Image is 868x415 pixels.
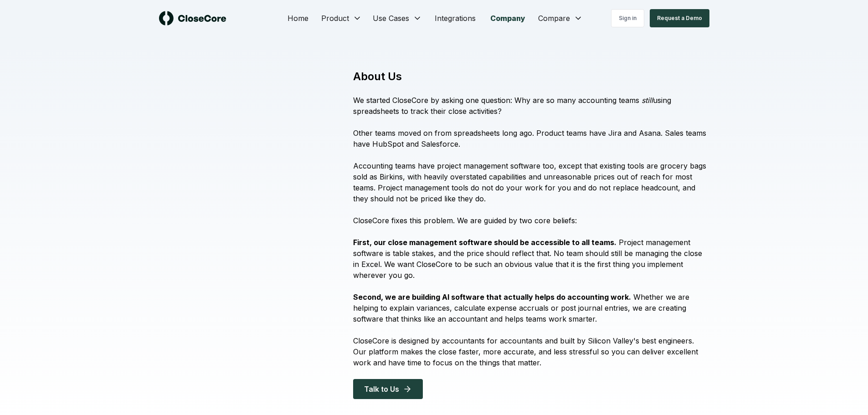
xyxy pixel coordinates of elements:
[321,13,349,24] span: Product
[159,11,226,26] img: logo
[280,9,316,27] a: Home
[642,96,653,105] i: still
[353,95,709,117] p: We started CloseCore by asking one question: Why are so many accounting teams using spreadsheets ...
[353,335,709,368] p: CloseCore is designed by accountants for accountants and built by Silicon Valley's best engineers...
[353,128,709,149] p: Other teams moved on from spreadsheets long ago. Product teams have Jira and Asana. Sales teams h...
[538,13,570,24] span: Compare
[367,9,427,27] button: Use Cases
[353,69,709,84] h1: About Us
[533,9,588,27] button: Compare
[427,9,483,27] a: Integrations
[483,9,533,27] a: Company
[650,9,709,27] button: Request a Demo
[353,237,709,281] p: Project management software is table stakes, and the price should reflect that. No team should st...
[353,292,709,324] p: Whether we are helping to explain variances, calculate expense accruals or post journal entries, ...
[316,9,367,27] button: Product
[353,379,423,399] button: Talk to Us
[353,215,709,226] p: CloseCore fixes this problem. We are guided by two core beliefs:
[353,292,631,302] strong: Second, we are building AI software that actually helps do accounting work.
[373,13,409,24] span: Use Cases
[611,9,644,27] a: Sign in
[353,238,616,247] strong: First, our close management software should be accessible to all teams.
[353,160,709,204] p: Accounting teams have project management software too, except that existing tools are grocery bag...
